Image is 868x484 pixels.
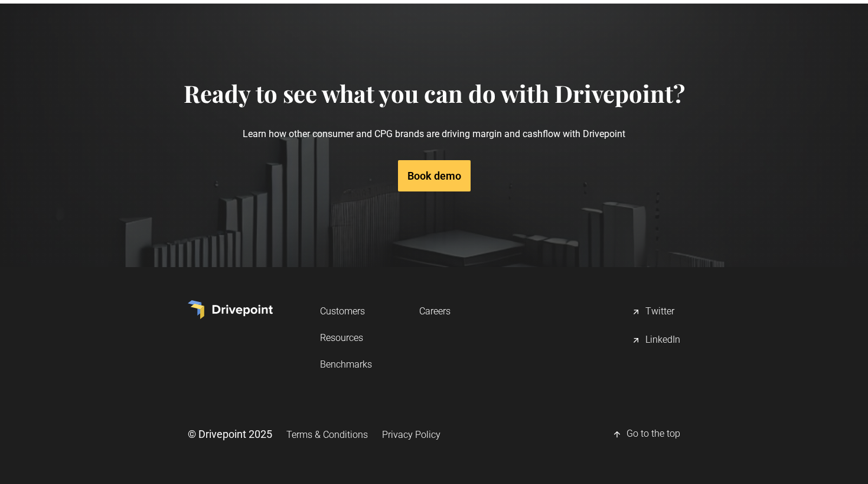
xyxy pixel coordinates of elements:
a: Customers [320,300,372,322]
a: Privacy Policy [382,424,440,446]
div: © Drivepoint 2025 [188,427,272,441]
a: Resources [320,327,372,349]
div: Twitter [645,305,674,319]
div: Go to the top [626,427,680,441]
a: Terms & Conditions [286,424,368,446]
a: Twitter [631,300,680,324]
a: Go to the top [612,423,680,446]
a: Careers [419,300,451,322]
a: Book demo [398,160,471,191]
p: Learn how other consumer and CPG brands are driving margin and cashflow with Drivepoint [184,108,685,160]
a: Benchmarks [320,353,372,375]
div: LinkedIn [645,333,680,347]
h4: Ready to see what you can do with Drivepoint? [184,79,685,108]
a: LinkedIn [631,329,680,352]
